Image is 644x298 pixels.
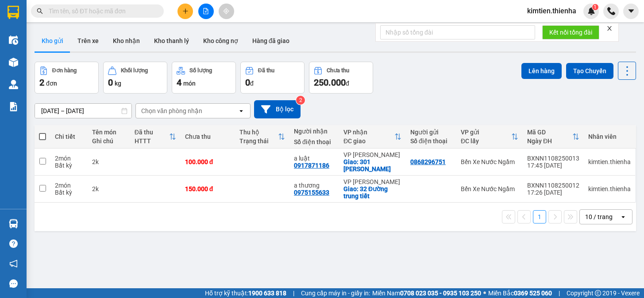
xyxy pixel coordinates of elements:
[219,4,234,19] button: aim
[294,128,335,135] div: Người nhận
[172,62,236,94] button: Số lượng4món
[527,155,579,162] div: BXNN1108250013
[92,129,125,136] div: Tên món
[135,129,169,136] div: Đã thu
[49,6,153,16] input: Tìm tên, số ĐT hoặc mã đơn
[189,67,212,74] div: Số lượng
[461,129,511,136] div: VP gửi
[55,133,83,140] div: Chi tiết
[400,290,481,297] strong: 0708 023 035 - 0935 103 250
[52,67,77,74] div: Đơn hàng
[301,288,370,298] span: Cung cấp máy in - giấy in:
[380,25,535,39] input: Nhập số tổng đài
[238,107,245,114] svg: open
[185,185,231,192] div: 150.000 đ
[39,77,44,88] span: 2
[254,100,301,118] button: Bộ lọc
[410,137,452,145] div: Số điện thoại
[627,7,635,15] span: caret-down
[587,7,595,15] img: icon-new-feature
[294,138,335,145] div: Số điện thoại
[239,137,278,145] div: Trạng thái
[520,5,583,16] span: kimtien.thienha
[130,125,181,149] th: Toggle SortBy
[296,96,305,105] sup: 2
[343,137,394,145] div: ĐC giao
[9,80,18,89] img: warehouse-icon
[245,77,250,88] span: 0
[588,158,631,165] div: kimtien.thienha
[55,182,83,189] div: 2 món
[92,185,125,192] div: 2k
[55,189,83,196] div: Bất kỳ
[9,279,18,288] span: message
[294,162,329,169] div: 0917871186
[521,63,562,79] button: Lên hàng
[527,137,572,145] div: Ngày ĐH
[203,8,209,14] span: file-add
[343,151,401,158] div: VP [PERSON_NAME]
[339,125,406,149] th: Toggle SortBy
[594,4,597,10] span: 1
[55,162,83,169] div: Bất kỳ
[223,8,229,14] span: aim
[92,158,125,165] div: 2k
[549,27,592,37] span: Kết nối tổng đài
[461,158,518,165] div: Bến Xe Nước Ngầm
[566,63,613,79] button: Tạo Chuyến
[121,67,148,74] div: Khối lượng
[410,158,446,165] div: 0868296751
[483,291,486,295] span: ⚪️
[514,290,552,297] strong: 0369 525 060
[185,158,231,165] div: 100.000 đ
[527,189,579,196] div: 17:26 [DATE]
[293,288,294,298] span: |
[461,137,511,145] div: ĐC lấy
[294,182,335,189] div: a thương
[258,67,274,74] div: Đã thu
[314,77,346,88] span: 250.000
[239,129,278,136] div: Thu hộ
[623,4,639,19] button: caret-down
[55,155,83,162] div: 2 món
[9,259,18,268] span: notification
[46,80,57,87] span: đơn
[488,288,552,298] span: Miền Bắc
[588,133,631,140] div: Nhân viên
[588,185,631,192] div: kimtien.thienha
[343,185,401,200] div: Giao: 32 Đường trung tiết
[327,67,349,74] div: Chưa thu
[115,80,121,87] span: kg
[35,104,131,118] input: Select a date range.
[8,6,19,19] img: logo-vxr
[595,290,601,296] span: copyright
[248,290,286,297] strong: 1900 633 818
[9,58,18,67] img: warehouse-icon
[294,189,329,196] div: 0975155633
[309,62,373,94] button: Chưa thu250.000đ
[343,129,394,136] div: VP nhận
[585,212,613,221] div: 10 / trang
[294,155,335,162] div: a luật
[523,125,584,149] th: Toggle SortBy
[196,30,245,51] button: Kho công nợ
[559,288,560,298] span: |
[70,30,106,51] button: Trên xe
[103,62,167,94] button: Khối lượng0kg
[620,213,627,220] svg: open
[198,4,214,19] button: file-add
[343,158,401,173] div: Giao: 301 LÝ TỰ TRỌNG
[108,77,113,88] span: 0
[9,35,18,45] img: warehouse-icon
[9,102,18,111] img: solution-icon
[343,178,401,185] div: VP [PERSON_NAME]
[461,185,518,192] div: Bến Xe Nước Ngầm
[533,210,546,223] button: 1
[183,80,196,87] span: món
[527,129,572,136] div: Mã GD
[177,77,181,88] span: 4
[205,288,286,298] span: Hỗ trợ kỹ thuật:
[607,7,615,15] img: phone-icon
[106,30,147,51] button: Kho nhận
[147,30,196,51] button: Kho thanh lý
